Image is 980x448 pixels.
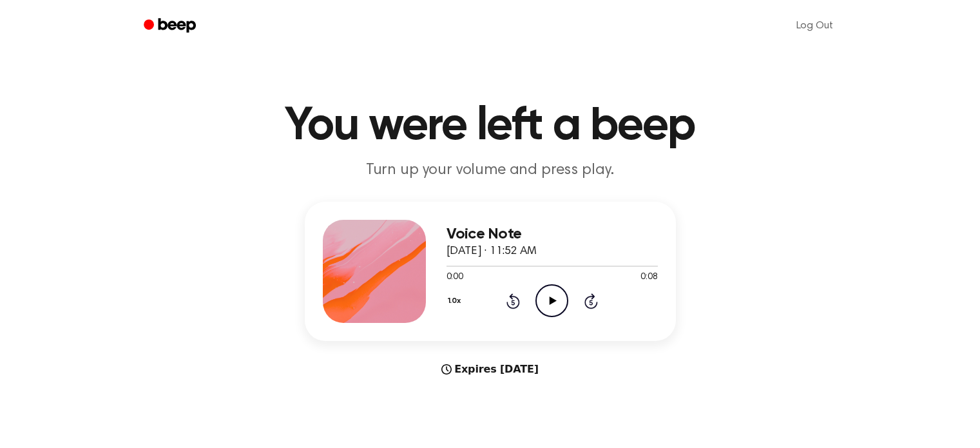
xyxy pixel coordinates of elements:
div: Expires [DATE] [305,362,676,377]
a: Log Out [783,10,846,41]
button: 1.0x [447,290,466,312]
h1: You were left a beep [160,103,820,150]
a: Beep [135,14,207,39]
span: 0:00 [447,271,463,284]
span: 0:08 [640,271,657,284]
h3: Voice Note [447,226,658,243]
span: [DATE] · 11:52 AM [447,246,537,257]
p: Turn up your volume and press play. [243,160,738,181]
